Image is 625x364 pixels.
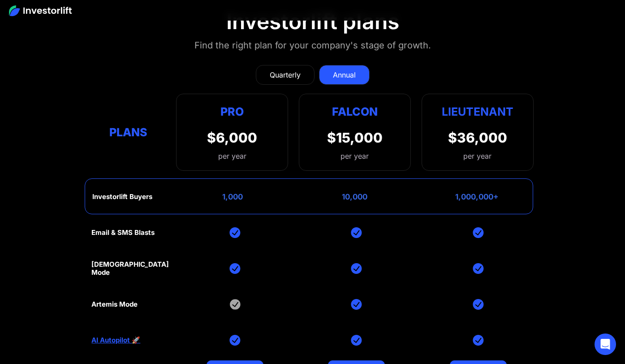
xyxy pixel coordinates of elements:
[333,69,356,80] div: Annual
[327,130,383,146] div: $15,000
[442,105,513,118] strong: Lieutenant
[270,69,301,80] div: Quarterly
[194,38,431,52] div: Find the right plan for your company's stage of growth.
[91,336,140,344] a: AI Autopilot 🚀
[332,103,378,121] div: Falcon
[463,151,491,161] div: per year
[91,229,155,237] div: Email & SMS Blasts
[91,260,169,277] div: [DEMOGRAPHIC_DATA] Mode
[222,192,243,201] div: 1,000
[91,123,165,141] div: Plans
[92,193,152,201] div: Investorlift Buyers
[226,9,399,35] div: Investorlift plans
[448,130,507,146] div: $36,000
[342,192,367,201] div: 10,000
[207,151,257,161] div: per year
[91,300,138,308] div: Artemis Mode
[207,103,257,121] div: Pro
[341,151,369,161] div: per year
[207,130,257,146] div: $6,000
[455,192,499,201] div: 1,000,000+
[595,334,616,355] div: Open Intercom Messenger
